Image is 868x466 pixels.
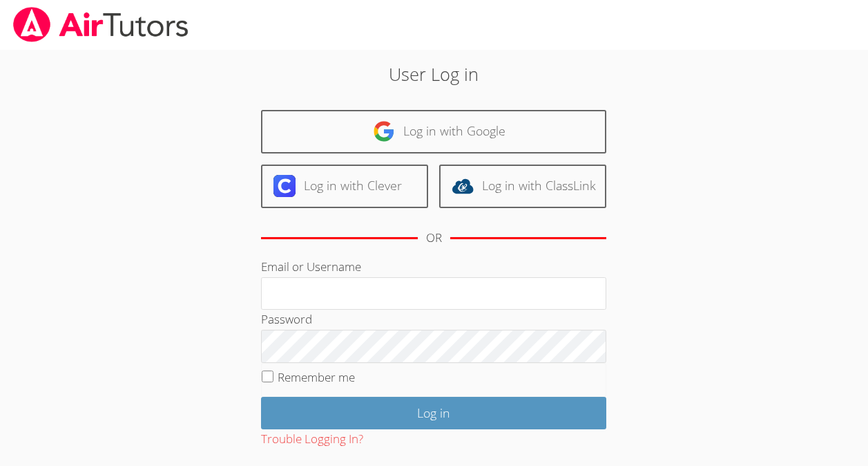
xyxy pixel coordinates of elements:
img: classlink-logo-d6bb404cc1216ec64c9a2012d9dc4662098be43eaf13dc465df04b49fa7ab582.svg [452,175,474,197]
img: google-logo-50288ca7cdecda66e5e0955fdab243c47b7ad437acaf1139b6f446037453330a.svg [373,120,395,142]
label: Password [261,311,312,327]
a: Log in with Clever [261,165,428,208]
label: Email or Username [261,259,361,274]
a: Log in with Google [261,110,606,153]
h2: User Log in [200,61,668,87]
label: Remember me [278,369,355,385]
a: Log in with ClassLink [439,165,606,208]
button: Trouble Logging In? [261,429,363,449]
input: Log in [261,397,606,429]
img: airtutors_banner-c4298cdbf04f3fff15de1276eac7730deb9818008684d7c2e4769d2f7ddbe033.png [12,7,190,42]
img: clever-logo-6eab21bc6e7a338710f1a6ff85c0baf02591cd810cc4098c63d3a4b26e2feb20.svg [273,175,296,197]
div: OR [426,228,442,248]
